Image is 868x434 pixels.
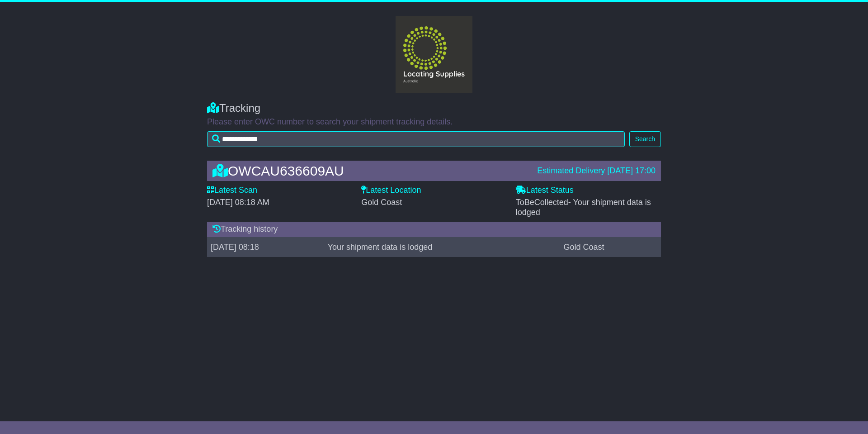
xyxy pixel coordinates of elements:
[207,222,661,237] div: Tracking history
[516,198,651,217] span: ToBeCollected
[516,198,651,217] span: - Your shipment data is lodged
[324,237,560,257] td: Your shipment data is lodged
[361,186,421,196] label: Latest Location
[207,198,269,207] span: [DATE] 08:18 AM
[516,186,574,196] label: Latest Status
[396,16,472,93] img: GetCustomerLogo
[207,117,661,127] p: Please enter OWC number to search your shipment tracking details.
[361,198,402,207] span: Gold Coast
[560,237,661,257] td: Gold Coast
[207,237,324,257] td: [DATE] 08:18
[207,102,661,115] div: Tracking
[208,163,533,178] div: OWCAU636609AU
[629,131,661,147] button: Search
[537,166,656,176] div: Estimated Delivery [DATE] 17:00
[207,186,257,196] label: Latest Scan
